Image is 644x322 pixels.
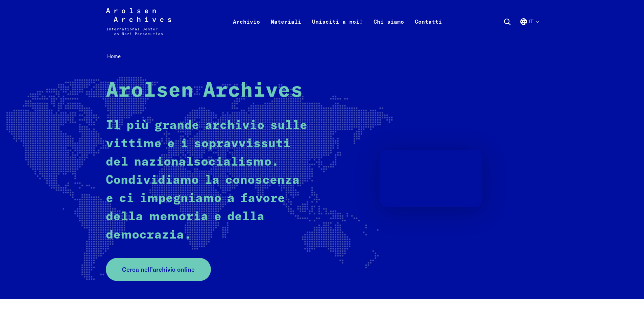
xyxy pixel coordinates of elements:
[122,265,195,274] span: Cerca nell’archivio online
[107,53,121,59] span: Home
[307,16,368,43] a: Unisciti a noi!
[265,16,307,43] a: Materiali
[106,117,310,244] p: Il più grande archivio sulle vittime e i sopravvissuti del nazionalsocialismo. Condividiamo la co...
[228,16,265,43] a: Archivio
[106,258,211,281] a: Cerca nell’archivio online
[520,18,539,42] button: Italiano, selezione lingua
[106,51,539,62] nav: Breadcrumb
[409,16,447,43] a: Contatti
[106,81,303,101] strong: Arolsen Archives
[228,8,447,35] nav: Primaria
[368,16,409,43] a: Chi siamo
